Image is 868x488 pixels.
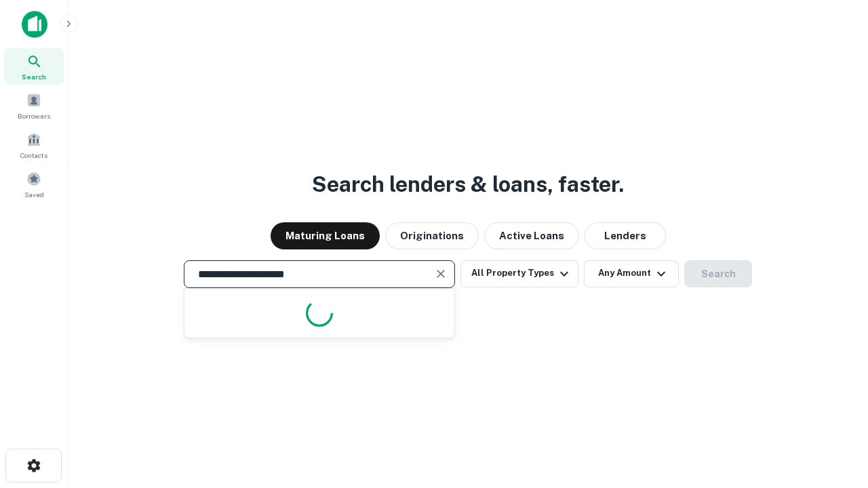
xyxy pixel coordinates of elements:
[584,260,679,287] button: Any Amount
[271,222,380,249] button: Maturing Loans
[431,264,450,283] button: Clear
[20,150,47,161] span: Contacts
[484,222,579,249] button: Active Loans
[460,260,578,287] button: All Property Types
[4,48,64,85] a: Search
[4,127,64,163] a: Contacts
[800,380,868,445] iframe: Chat Widget
[22,71,46,82] span: Search
[18,110,50,121] span: Borrowers
[4,87,64,124] a: Borrowers
[24,189,44,200] span: Saved
[585,222,666,249] button: Lenders
[385,222,479,249] button: Originations
[4,166,64,203] a: Saved
[312,168,624,201] h3: Search lenders & loans, faster.
[22,11,47,38] img: capitalize-icon.png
